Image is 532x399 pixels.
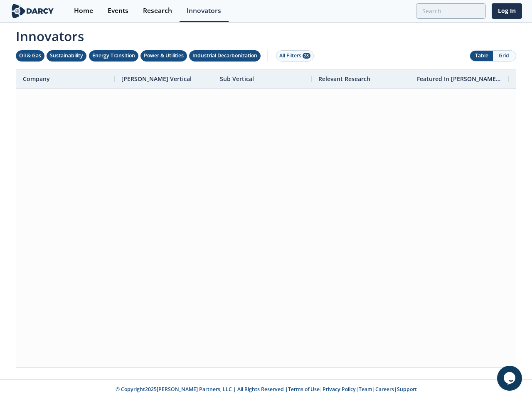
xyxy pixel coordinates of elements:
img: logo-wide.svg [10,4,55,18]
p: © Copyright 2025 [PERSON_NAME] Partners, LLC | All Rights Reserved | | | | | [12,386,520,393]
div: Oil & Gas [19,52,41,59]
div: Innovators [187,7,221,14]
button: Grid [493,51,516,61]
button: Energy Transition [89,50,138,62]
a: Careers [375,386,394,393]
span: Relevant Research [318,75,370,83]
span: Sub Vertical [220,75,254,83]
div: Power & Utilities [144,52,184,59]
div: Home [74,7,93,14]
a: Terms of Use [288,386,320,393]
div: Research [143,7,172,14]
button: All Filters 28 [276,50,314,62]
a: Support [397,386,417,393]
span: Featured In [PERSON_NAME] Live [417,75,502,83]
div: Energy Transition [92,52,135,59]
span: 28 [303,53,310,59]
div: Industrial Decarbonization [192,52,257,59]
span: Innovators [10,23,522,46]
span: Company [23,75,50,83]
a: Privacy Policy [323,386,356,393]
iframe: chat widget [497,366,524,391]
button: Industrial Decarbonization [189,50,261,62]
div: Events [108,7,128,14]
button: Power & Utilities [140,50,187,62]
span: [PERSON_NAME] Vertical [121,75,192,83]
div: All Filters [279,52,310,59]
button: Table [470,51,493,61]
button: Sustainability [47,50,86,62]
a: Team [359,386,372,393]
button: Oil & Gas [16,50,44,62]
a: Log In [492,3,522,19]
input: Advanced Search [416,3,486,19]
div: Sustainability [50,52,83,59]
